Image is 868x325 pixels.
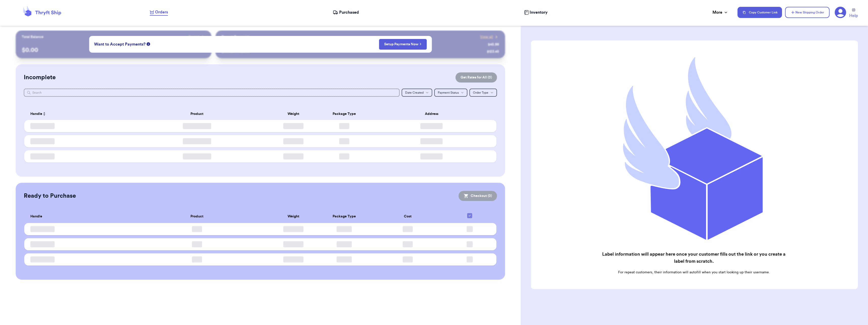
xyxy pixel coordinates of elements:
[849,8,858,19] a: Help
[222,34,250,39] p: Recent Payments
[530,9,548,15] span: Inventory
[487,49,499,54] div: $ 123.45
[24,73,56,82] h2: Incomplete
[333,9,359,15] a: Purchased
[268,210,319,223] th: Weight
[126,210,268,223] th: Product
[737,7,782,18] button: Copy Customer Link
[94,41,145,47] span: Want to Accept Payments?
[785,7,830,18] button: New Shipping Order
[480,34,493,39] span: View all
[188,34,205,39] a: Payout
[370,210,446,223] th: Cost
[599,270,789,275] p: For repeat customers, their information will autofill when you start looking up their username.
[22,46,205,54] p: $ 0.00
[402,89,432,97] button: Date Created
[370,108,496,120] th: Address
[473,91,488,94] span: Order Type
[384,42,421,47] a: Setup Payments Now
[469,89,497,97] button: Order Type
[480,34,499,39] a: View all
[268,108,319,120] th: Weight
[455,72,497,83] button: Get Rates for All (0)
[24,89,400,97] input: Search
[405,91,424,94] span: Date Created
[712,9,728,15] div: More
[30,214,42,219] span: Handle
[155,9,168,15] span: Orders
[459,191,497,201] button: Checkout (0)
[339,9,359,15] span: Purchased
[22,34,44,39] p: Total Balance
[30,111,42,117] span: Handle
[188,34,199,39] span: Payout
[379,39,427,50] button: Setup Payments Now
[42,111,46,117] button: Sort ascending
[126,108,268,120] th: Product
[488,42,499,47] div: $ 45.99
[319,210,370,223] th: Package Type
[599,251,789,265] h2: Label information will appear here once your customer fills out the link or you create a label fr...
[849,13,858,19] span: Help
[438,91,459,94] span: Payment Status
[24,192,76,200] h2: Ready to Purchase
[434,89,467,97] button: Payment Status
[150,9,168,16] a: Orders
[319,108,370,120] th: Package Type
[524,9,548,15] a: Inventory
